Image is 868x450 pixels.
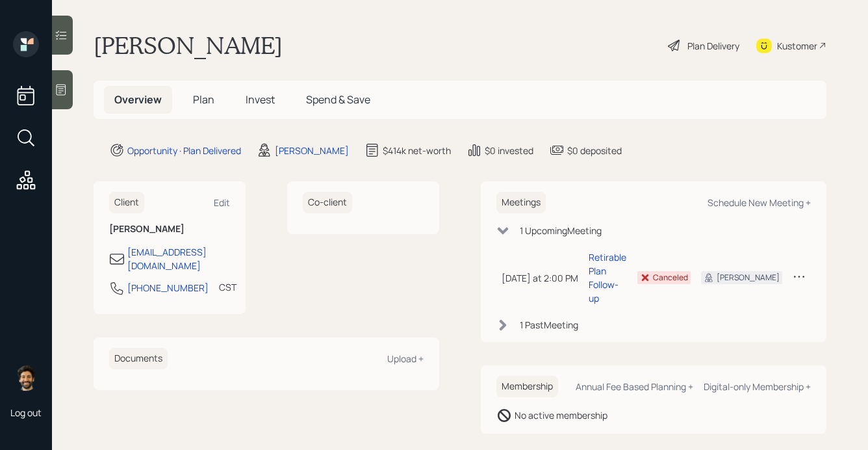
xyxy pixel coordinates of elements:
div: 1 Upcoming Meeting [520,224,602,237]
div: Canceled [653,272,688,284]
div: $0 invested [485,144,533,157]
div: Retirable Plan Follow-up [589,250,627,305]
div: CST [219,280,236,294]
div: [PERSON_NAME] [275,144,349,157]
div: Opportunity · Plan Delivered [127,144,241,157]
h6: Documents [109,348,168,369]
div: [DATE] at 2:00 PM [502,271,578,285]
span: Plan [193,92,214,107]
div: $0 deposited [567,144,622,157]
h6: Meetings [496,192,546,213]
span: Spend & Save [306,92,370,107]
div: Digital-only Membership + [704,380,811,393]
div: [EMAIL_ADDRESS][DOMAIN_NAME] [127,245,230,272]
div: Log out [10,406,42,419]
div: $414k net-worth [383,144,451,157]
div: Annual Fee Based Planning + [576,380,693,393]
div: [PHONE_NUMBER] [127,281,209,295]
h6: Membership [496,376,558,397]
h6: [PERSON_NAME] [109,224,230,235]
div: Upload + [387,352,424,365]
div: Schedule New Meeting + [708,196,811,209]
div: Plan Delivery [687,39,739,53]
div: No active membership [515,408,607,422]
h6: Co-client [303,192,352,213]
img: eric-schwartz-headshot.png [13,365,39,391]
div: Edit [214,196,230,209]
div: 1 Past Meeting [520,318,578,332]
span: Overview [114,92,162,107]
div: [PERSON_NAME] [717,272,780,284]
h6: Client [109,192,144,213]
span: Invest [246,92,275,107]
div: Kustomer [777,39,817,53]
h1: [PERSON_NAME] [94,31,283,60]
